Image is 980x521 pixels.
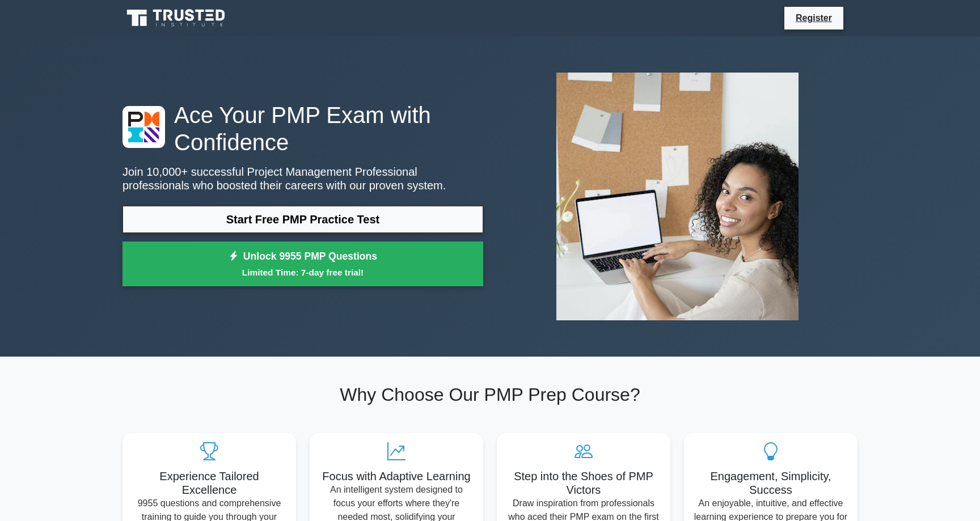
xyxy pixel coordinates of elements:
h5: Engagement, Simplicity, Success [693,469,848,497]
a: Unlock 9955 PMP QuestionsLimited Time: 7-day free trial! [122,242,483,287]
p: Join 10,000+ successful Project Management Professional professionals who boosted their careers w... [122,165,483,192]
h5: Step into the Shoes of PMP Victors [506,469,661,497]
h2: Why Choose Our PMP Prep Course? [122,384,857,405]
a: Register [789,11,839,25]
a: Start Free PMP Practice Test [122,206,483,233]
h5: Experience Tailored Excellence [132,469,287,497]
h5: Focus with Adaptive Learning [319,469,474,483]
h1: Ace Your PMP Exam with Confidence [122,101,483,156]
small: Limited Time: 7-day free trial! [137,266,469,279]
